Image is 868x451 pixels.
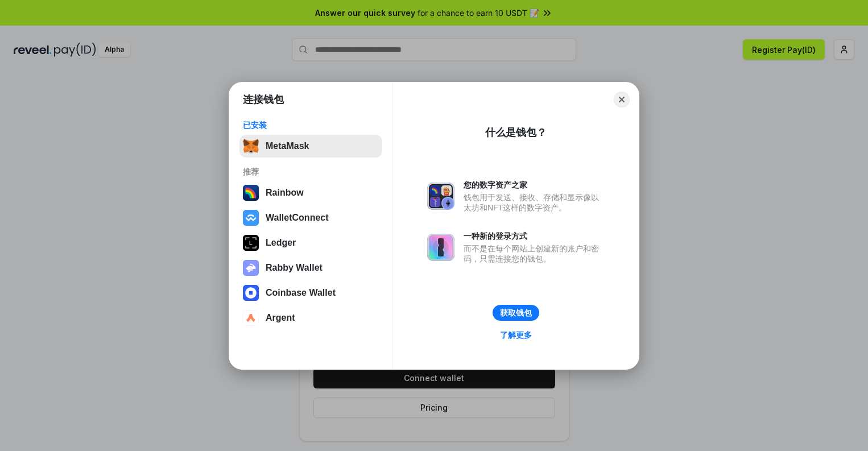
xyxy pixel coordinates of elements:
div: 而不是在每个网站上创建新的账户和密码，只需连接您的钱包。 [464,243,605,264]
img: svg+xml,%3Csvg%20xmlns%3D%22http%3A%2F%2Fwww.w3.org%2F2000%2Fsvg%22%20width%3D%2228%22%20height%3... [243,235,259,251]
div: Rainbow [266,188,304,198]
button: Argent [239,307,382,329]
div: 一种新的登录方式 [464,231,605,241]
img: svg+xml,%3Csvg%20width%3D%2228%22%20height%3D%2228%22%20viewBox%3D%220%200%2028%2028%22%20fill%3D... [243,285,259,301]
div: 已安装 [243,120,379,130]
div: 了解更多 [500,330,532,340]
div: Rabby Wallet [266,263,323,273]
div: 获取钱包 [500,308,532,318]
button: Ledger [239,231,382,254]
div: 您的数字资产之家 [464,180,605,190]
img: svg+xml,%3Csvg%20xmlns%3D%22http%3A%2F%2Fwww.w3.org%2F2000%2Fsvg%22%20fill%3D%22none%22%20viewBox... [427,183,454,210]
button: WalletConnect [239,206,382,229]
button: Rainbow [239,181,382,204]
button: MetaMask [239,135,382,158]
img: svg+xml,%3Csvg%20width%3D%2228%22%20height%3D%2228%22%20viewBox%3D%220%200%2028%2028%22%20fill%3D... [243,210,259,226]
div: Coinbase Wallet [266,288,336,298]
div: WalletConnect [266,213,329,223]
img: svg+xml,%3Csvg%20fill%3D%22none%22%20height%3D%2233%22%20viewBox%3D%220%200%2035%2033%22%20width%... [243,138,259,154]
button: 获取钱包 [493,305,539,321]
div: 推荐 [243,167,379,177]
button: Close [614,92,630,107]
button: Rabby Wallet [239,256,382,279]
img: svg+xml,%3Csvg%20xmlns%3D%22http%3A%2F%2Fwww.w3.org%2F2000%2Fsvg%22%20fill%3D%22none%22%20viewBox... [427,234,454,261]
div: 什么是钱包？ [485,126,547,139]
div: Argent [266,313,295,323]
a: 了解更多 [493,328,539,342]
button: Coinbase Wallet [239,282,382,304]
div: 钱包用于发送、接收、存储和显示像以太坊和NFT这样的数字资产。 [464,192,605,213]
div: Ledger [266,238,296,248]
img: svg+xml,%3Csvg%20width%3D%2228%22%20height%3D%2228%22%20viewBox%3D%220%200%2028%2028%22%20fill%3D... [243,310,259,326]
img: svg+xml,%3Csvg%20width%3D%22120%22%20height%3D%22120%22%20viewBox%3D%220%200%20120%20120%22%20fil... [243,185,259,201]
h1: 连接钱包 [243,93,284,106]
img: svg+xml,%3Csvg%20xmlns%3D%22http%3A%2F%2Fwww.w3.org%2F2000%2Fsvg%22%20fill%3D%22none%22%20viewBox... [243,260,259,276]
div: MetaMask [266,141,309,151]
